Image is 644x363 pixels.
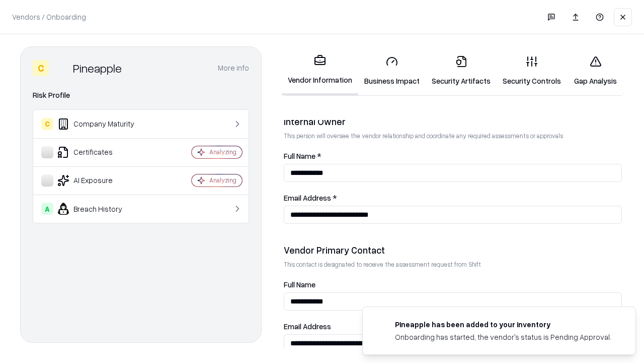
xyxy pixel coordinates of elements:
div: Analyzing [209,148,236,156]
label: Email Address * [284,194,622,202]
div: C [33,60,49,76]
button: More info [218,59,249,77]
label: Email Address [284,323,622,330]
p: This contact is designated to receive the assessment request from Shift [284,260,622,269]
div: Analyzing [209,176,236,185]
a: Vendor Information [282,46,358,95]
a: Business Impact [358,47,426,94]
div: Onboarding has started, the vendor's status is Pending Approval. [395,332,611,342]
img: pineappleenergy.com [375,319,387,331]
div: Risk Profile [33,89,249,101]
div: Breach History [41,203,162,215]
label: Full Name * [284,152,622,160]
div: AI Exposure [41,174,162,187]
a: Security Artifacts [426,47,497,94]
div: Pineapple has been added to your inventory [395,319,611,330]
p: Vendors / Onboarding [12,12,86,22]
div: C [41,118,53,130]
div: Internal Owner [284,115,622,128]
div: Pineapple [73,60,122,76]
div: Company Maturity [41,118,162,130]
a: Security Controls [497,47,567,94]
div: Certificates [41,146,162,158]
label: Full Name [284,281,622,288]
a: Gap Analysis [567,47,624,94]
img: Pineapple [53,60,69,76]
div: Vendor Primary Contact [284,244,622,256]
p: This person will oversee the vendor relationship and coordinate any required assessments or appro... [284,132,622,140]
div: A [41,203,53,215]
